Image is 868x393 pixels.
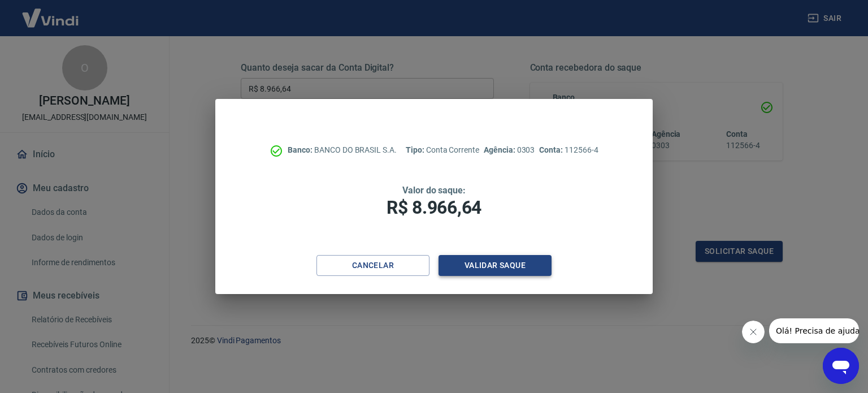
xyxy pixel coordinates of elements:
button: Validar saque [439,255,552,276]
span: Olá! Precisa de ajuda? [7,8,95,17]
span: Tipo: [406,145,426,154]
p: 112566-4 [539,144,598,156]
span: R$ 8.966,64 [387,197,481,218]
span: Conta: [539,145,565,154]
span: Valor do saque: [402,185,466,196]
iframe: Mensagem da empresa [769,318,859,343]
button: Cancelar [316,255,429,276]
iframe: Fechar mensagem [742,321,765,343]
iframe: Botão para abrir a janela de mensagens [823,348,859,384]
span: Agência: [484,145,517,154]
span: Banco: [288,145,314,154]
p: BANCO DO BRASIL S.A. [288,144,397,156]
p: Conta Corrente [406,144,479,156]
p: 0303 [484,144,535,156]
